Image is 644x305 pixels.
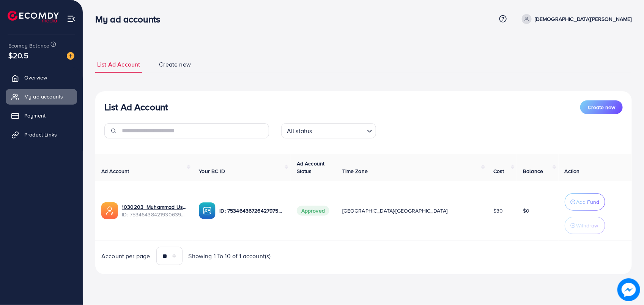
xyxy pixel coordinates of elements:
span: $30 [493,207,503,214]
span: Create new [588,103,615,111]
span: Overview [24,74,47,81]
p: Add Fund [576,197,600,207]
a: Overview [6,70,77,85]
img: logo [8,11,59,22]
span: $20.5 [8,50,28,61]
div: <span class='underline'>1030203_Muhammad Usman_1754296073204</span></br>7534643842193063943 [122,203,187,219]
span: $0 [523,207,529,214]
span: List Ad Account [97,60,140,69]
span: Time Zone [342,167,368,175]
a: [DEMOGRAPHIC_DATA][PERSON_NAME] [519,14,632,24]
span: Showing 1 To 10 of 1 account(s) [189,252,271,261]
img: image [617,278,640,301]
a: 1030203_Muhammad Usman_1754296073204 [122,203,187,211]
span: Approved [297,206,329,216]
span: Create new [159,60,191,69]
span: ID: 7534643842193063943 [122,211,187,218]
span: Balance [523,167,543,175]
span: Product Links [24,131,57,138]
span: Ecomdy Balance [8,42,49,49]
p: Withdraw [576,221,598,230]
button: Withdraw [565,217,605,234]
h3: List Ad Account [104,102,168,113]
span: Cost [493,167,504,175]
h3: My ad accounts [95,14,166,25]
img: ic-ads-acc.e4c84228.svg [101,202,118,219]
span: Account per page [101,252,150,261]
p: ID: 7534643672642797586 [219,206,284,215]
span: Payment [24,112,46,119]
div: Search for option [281,123,376,138]
a: Payment [6,108,77,123]
span: Action [565,167,580,175]
span: Your BC ID [199,167,225,175]
img: image [67,52,74,60]
button: Add Fund [565,193,605,211]
a: Product Links [6,127,77,142]
span: My ad accounts [24,93,63,100]
img: menu [67,14,76,23]
p: [DEMOGRAPHIC_DATA][PERSON_NAME] [535,14,632,24]
span: Ad Account Status [297,160,325,175]
span: Ad Account [101,167,129,175]
img: ic-ba-acc.ded83a64.svg [199,202,216,219]
span: [GEOGRAPHIC_DATA]/[GEOGRAPHIC_DATA] [342,207,448,214]
a: My ad accounts [6,89,77,104]
span: All status [285,125,314,137]
button: Create new [580,100,623,114]
input: Search for option [315,124,364,137]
